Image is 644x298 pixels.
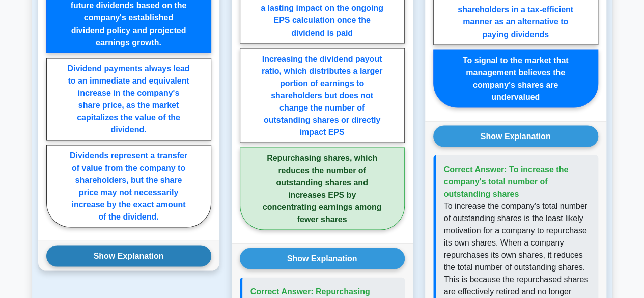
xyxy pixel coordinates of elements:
button: Show Explanation [240,248,405,269]
label: Dividends represent a transfer of value from the company to shareholders, but the share price may... [46,145,211,227]
label: To signal to the market that management believes the company's shares are undervalued [433,49,598,107]
span: Correct Answer: To increase the company's total number of outstanding shares [444,165,569,198]
label: Dividend payments always lead to an immediate and equivalent increase in the company's share pric... [46,58,211,140]
label: Repurchasing shares, which reduces the number of outstanding shares and increases EPS by concentr... [240,147,405,230]
button: Show Explanation [433,125,598,147]
label: Increasing the dividend payout ratio, which distributes a larger portion of earnings to sharehold... [240,48,405,143]
button: Show Explanation [46,245,211,266]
